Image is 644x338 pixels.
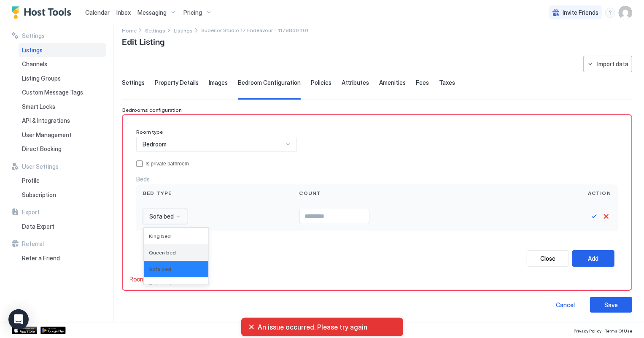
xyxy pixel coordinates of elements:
[174,26,193,35] div: Breadcrumb
[22,60,47,68] span: Channels
[597,59,628,68] div: Import data
[601,211,611,222] button: Cancel
[544,297,587,313] button: Cancel
[299,189,321,197] span: Count
[619,6,632,19] div: User profile
[563,9,598,16] span: Invite Friends
[145,27,165,34] span: Settings
[19,43,106,57] a: Listings
[183,9,202,16] span: Pricing
[209,79,228,87] span: Images
[527,250,569,267] button: Close
[155,79,199,87] span: Property Details
[145,26,165,35] a: Settings
[116,8,131,17] a: Inbox
[22,163,59,170] span: User Settings
[122,26,137,35] a: Home
[122,26,137,35] div: Breadcrumb
[201,27,308,33] span: Breadcrumb
[143,141,167,148] span: Bedroom
[588,189,611,197] span: Action
[19,142,106,156] a: Direct Booking
[589,211,599,222] button: Save
[19,219,106,234] a: Data Export
[22,145,62,153] span: Direct Booking
[22,208,40,216] span: Export
[122,107,182,113] span: Bedrooms configuration
[19,128,106,142] a: User Management
[416,79,429,87] span: Fees
[540,254,555,263] div: Close
[136,160,618,167] div: privateBathroom
[149,249,176,256] span: Queen bed
[146,161,618,167] div: Is private bathroom
[439,79,455,87] span: Taxes
[379,79,406,87] span: Amenities
[22,223,54,230] span: Data Export
[137,9,167,16] span: Messaging
[19,251,106,265] a: Refer a Friend
[258,323,396,331] span: An issue occurred. Please try again
[342,79,369,87] span: Attributes
[583,56,632,72] button: Import data
[22,254,60,262] span: Refer a Friend
[12,6,75,19] a: Host Tools Logo
[311,79,331,87] span: Policies
[22,32,45,40] span: Settings
[22,191,56,199] span: Subscription
[590,297,632,313] button: Save
[604,300,618,309] div: Save
[174,26,193,35] a: Listings
[174,27,193,34] span: Listings
[85,9,110,16] span: Calendar
[22,103,55,111] span: Smart Locks
[122,79,145,87] span: Settings
[19,188,106,202] a: Subscription
[129,276,174,283] span: Room is required
[19,71,106,86] a: Listing Groups
[19,57,106,71] a: Channels
[238,79,301,87] span: Bedroom Configuration
[22,177,40,184] span: Profile
[588,254,599,263] div: Add
[136,176,150,183] span: Beds
[116,9,131,16] span: Inbox
[22,131,72,139] span: User Management
[556,300,575,309] div: Cancel
[22,240,44,248] span: Referral
[22,117,70,124] span: API & Integrations
[149,233,171,239] span: King bed
[149,282,171,289] span: Twin bed
[572,250,614,267] button: Add
[19,85,106,100] a: Custom Message Tags
[136,129,163,135] span: Room type
[143,189,172,197] span: Bed type
[300,209,369,224] input: Input Field
[22,89,83,96] span: Custom Message Tags
[122,35,164,47] span: Edit Listing
[605,8,615,18] div: menu
[19,173,106,188] a: Profile
[8,309,29,330] div: Open Intercom Messenger
[149,213,174,220] span: Sofa bed
[149,266,171,272] span: Sofa bed
[19,114,106,128] a: API & Integrations
[22,75,61,82] span: Listing Groups
[145,26,165,35] div: Breadcrumb
[85,8,110,17] a: Calendar
[22,46,43,54] span: Listings
[122,27,137,34] span: Home
[19,100,106,114] a: Smart Locks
